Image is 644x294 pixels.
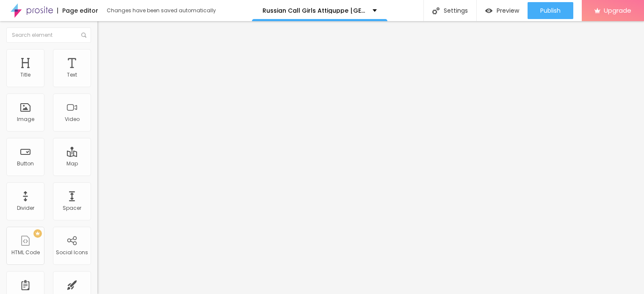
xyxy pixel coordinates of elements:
p: Russian Call Girls Attiguppe [GEOGRAPHIC_DATA] Escorts 100% Full Satisfaction [263,8,366,14]
iframe: Editor [97,21,644,294]
div: Button [17,161,34,167]
button: Publish [528,2,573,19]
img: Icone [432,7,439,14]
div: Divider [17,205,34,211]
span: Preview [497,7,519,14]
div: Spacer [63,205,81,211]
div: Title [20,72,30,78]
div: Page editor [57,8,98,14]
div: Changes have been saved automatically [107,8,216,13]
span: Publish [540,7,561,14]
div: HTML Code [11,250,40,256]
div: Image [17,116,34,122]
div: Text [67,72,77,78]
img: Icone [81,33,86,38]
span: Upgrade [604,7,631,14]
div: Video [65,116,80,122]
div: Social Icons [56,250,88,256]
div: Map [66,161,78,167]
img: view-1.svg [485,7,492,14]
input: Search element [6,27,91,43]
button: Preview [477,2,528,19]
